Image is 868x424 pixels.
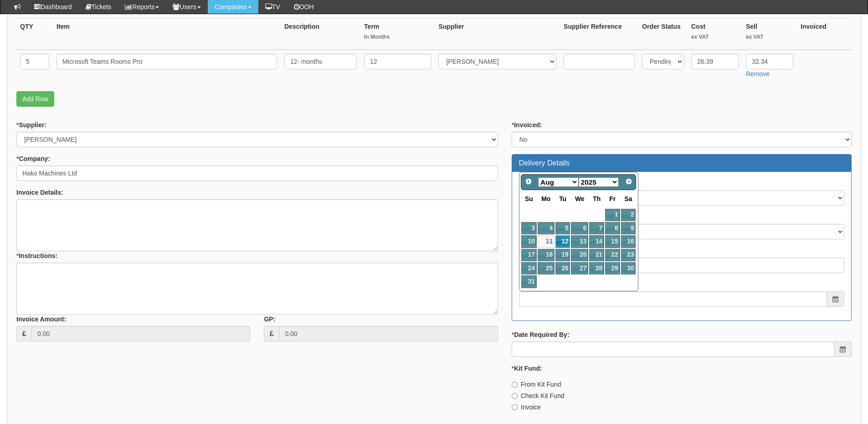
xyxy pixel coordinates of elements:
th: Supplier Reference [560,18,638,50]
h3: Delivery Details [519,159,844,167]
a: 5 [555,222,570,234]
span: Wednesday [575,195,585,202]
label: Date Required By: [512,330,570,339]
label: Kit Fund: [512,364,542,373]
a: 28 [589,262,604,274]
label: GP: [264,315,275,324]
a: 3 [521,222,537,234]
a: 23 [621,249,636,261]
a: 1 [605,209,620,221]
a: 21 [589,249,604,261]
label: From Kit Fund [512,380,561,389]
a: 13 [571,235,588,248]
span: Friday [609,195,616,202]
label: Supplier: [16,120,46,129]
span: Prev [525,178,532,185]
a: Add Row [16,91,54,107]
a: 20 [571,249,588,261]
a: Remove [746,70,770,78]
label: Check Kit Fund [512,391,565,400]
label: Company: [16,154,50,163]
span: Monday [541,195,550,202]
th: Item [53,18,281,50]
label: Invoiced: [512,120,542,129]
th: Order Status [638,18,688,50]
a: 8 [605,222,620,234]
a: 29 [605,262,620,274]
a: 26 [555,262,570,274]
small: In Months [364,33,431,41]
a: 15 [605,235,620,248]
th: Term [360,18,435,50]
a: Next [622,176,635,188]
a: 22 [605,249,620,261]
label: Instructions: [16,251,57,260]
a: 7 [589,222,604,234]
label: Invoice Details: [16,188,63,197]
a: 30 [621,262,636,274]
a: 9 [621,222,636,234]
a: 17 [521,249,537,261]
span: Sunday [525,195,533,202]
a: 12 [555,235,570,248]
th: Description [281,18,360,50]
a: 4 [538,222,555,234]
a: 16 [621,235,636,248]
th: Supplier [435,18,560,50]
a: 25 [538,262,555,274]
input: From Kit Fund [512,382,518,388]
label: Invoice [512,403,541,412]
small: ex VAT [746,33,793,41]
small: ex VAT [691,33,739,41]
span: Tuesday [559,195,566,202]
th: Invoiced [797,18,852,50]
th: Cost [688,18,742,50]
a: 27 [571,262,588,274]
input: Invoice [512,404,518,410]
a: 18 [538,249,555,261]
a: 19 [555,249,570,261]
a: 2 [621,209,636,221]
th: QTY [16,18,53,50]
span: Next [625,178,632,185]
a: 14 [589,235,604,248]
span: Saturday [625,195,632,202]
a: 6 [571,222,588,234]
input: Check Kit Fund [512,393,518,399]
a: 11 [538,235,555,248]
a: Prev [522,176,535,188]
label: Invoice Amount: [16,315,66,324]
a: 31 [521,275,537,288]
th: Sell [742,18,797,50]
a: 10 [521,235,537,248]
span: Thursday [593,195,601,202]
a: 24 [521,262,537,274]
